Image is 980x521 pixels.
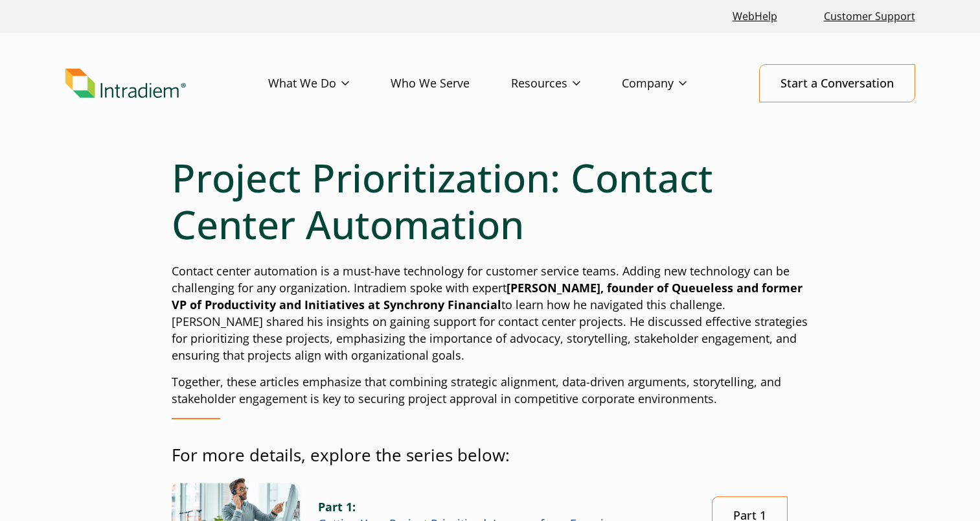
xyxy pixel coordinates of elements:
[172,154,809,248] h1: Project Prioritization: Contact Center Automation
[391,65,511,102] a: Who We Serve
[318,499,356,515] strong: Part 1:
[172,263,809,364] p: Contact center automation is a must-have technology for customer service teams. Adding new techno...
[268,65,391,102] a: What We Do
[727,3,782,30] a: Link opens in a new window
[172,280,803,312] strong: [PERSON_NAME], founder of Queueless and former VP of Productivity and Initiatives at Synchrony Fi...
[819,3,920,30] a: Customer Support
[172,374,809,408] p: Together, these articles emphasize that combining strategic alignment, data-driven arguments, sto...
[622,65,728,102] a: Company
[65,69,268,98] a: Link to homepage of Intradiem
[172,443,809,467] p: For more details, explore the series below:
[511,65,622,102] a: Resources
[65,69,186,98] img: Intradiem
[759,64,915,102] a: Start a Conversation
